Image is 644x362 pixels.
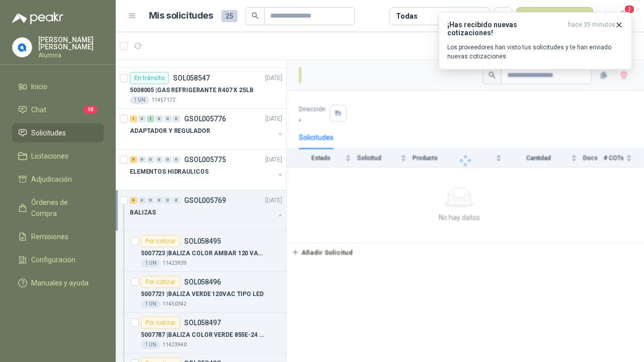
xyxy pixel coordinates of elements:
[141,330,266,340] p: 5007787 | BALIZA COLOR VERDE 855E-24 TL3 TIPO LED
[265,196,282,205] p: [DATE]
[141,249,266,258] p: 5007723 | BALIZA COLOR AMBAR 120 VAC TIPO LED
[12,250,104,269] a: Configuración
[130,86,254,95] p: 5008005 | GAS REFRIGERANTE R407 X 25LB
[163,259,187,267] p: 11423939
[31,174,72,185] span: Adjudicación
[31,231,68,242] span: Remisiones
[12,227,104,246] a: Remisiones
[12,170,104,189] a: Adjudicación
[184,278,221,285] p: SOL058496
[164,197,172,204] div: 0
[12,273,104,293] a: Manuales y ayuda
[173,75,210,82] p: SOL058547
[252,12,259,19] span: search
[38,36,104,50] p: [PERSON_NAME] [PERSON_NAME]
[516,7,593,25] button: Nueva solicitud
[265,74,282,83] p: [DATE]
[439,12,632,69] button: ¡Has recibido nuevas cotizaciones!hace 35 minutos Los proveedores han visto tus solicitudes y te ...
[31,254,75,265] span: Configuración
[130,156,137,163] div: 5
[184,197,226,204] p: GSOL005769
[265,155,282,165] p: [DATE]
[396,11,417,22] div: Todas
[12,77,104,96] a: Inicio
[12,147,104,166] a: Licitaciones
[164,115,172,122] div: 0
[141,276,180,288] div: Por cotizar
[568,21,615,37] span: hace 35 minutos
[31,81,47,92] span: Inicio
[173,115,180,122] div: 0
[184,115,226,122] p: GSOL005776
[130,208,156,218] p: BALIZAS
[155,197,163,204] div: 0
[163,341,187,349] p: 11423940
[130,96,149,104] div: 1 UN
[130,113,284,145] a: 1 0 1 0 0 0 GSOL005776[DATE] ADAPTADOR Y REGULADOR
[151,96,176,104] p: 11457172
[155,115,163,122] div: 0
[31,104,46,115] span: Chat
[149,9,213,23] h1: Mis solicitudes
[265,114,282,124] p: [DATE]
[138,156,146,163] div: 0
[130,72,169,84] div: En tránsito
[13,38,32,57] img: Company Logo
[141,289,264,299] p: 5007721 | BALIZA VERDE 120VAC TIPO LED
[130,194,284,227] a: 6 0 0 0 0 0 GSOL005769[DATE] BALIZAS
[141,300,160,308] div: 1 UN
[184,238,221,245] p: SOL058495
[141,317,180,329] div: Por cotizar
[116,68,286,109] a: En tránsitoSOL058547[DATE] 5008005 |GAS REFRIGERANTE R407 X 25LB1 UN11457172
[147,115,154,122] div: 1
[447,21,564,37] h3: ¡Has recibido nuevas cotizaciones!
[130,154,284,186] a: 5 0 0 0 0 0 GSOL005775[DATE] ELEMENTOS HIDRAULICOS
[12,123,104,142] a: Solicitudes
[138,115,146,122] div: 0
[84,106,98,114] span: 10
[624,5,635,14] span: 2
[130,167,208,177] p: ELEMENTOS HIDRAULICOS
[147,156,154,163] div: 0
[141,235,180,247] div: Por cotizar
[130,126,210,136] p: ADAPTADOR Y REGULADOR
[31,151,68,162] span: Licitaciones
[12,100,104,119] a: Chat10
[447,43,623,61] p: Los proveedores han visto tus solicitudes y te han enviado nuevas cotizaciones.
[12,12,63,24] img: Logo peakr
[141,341,160,349] div: 1 UN
[116,231,286,272] a: Por cotizarSOL0584955007723 |BALIZA COLOR AMBAR 120 VAC TIPO LED1 UN11423939
[164,156,172,163] div: 0
[138,197,146,204] div: 0
[173,156,180,163] div: 0
[130,115,137,122] div: 1
[130,197,137,204] div: 6
[12,193,104,223] a: Órdenes de Compra
[31,277,89,288] span: Manuales y ayuda
[31,197,94,219] span: Órdenes de Compra
[221,10,237,22] span: 25
[155,156,163,163] div: 0
[184,156,226,163] p: GSOL005775
[116,272,286,313] a: Por cotizarSOL0584965007721 |BALIZA VERDE 120VAC TIPO LED1 UN11450342
[141,259,160,267] div: 1 UN
[184,319,221,326] p: SOL058497
[147,197,154,204] div: 0
[38,52,104,58] p: Alumina
[31,127,66,138] span: Solicitudes
[173,197,180,204] div: 0
[614,7,632,25] button: 2
[163,300,187,308] p: 11450342
[116,313,286,353] a: Por cotizarSOL0584975007787 |BALIZA COLOR VERDE 855E-24 TL3 TIPO LED1 UN11423940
